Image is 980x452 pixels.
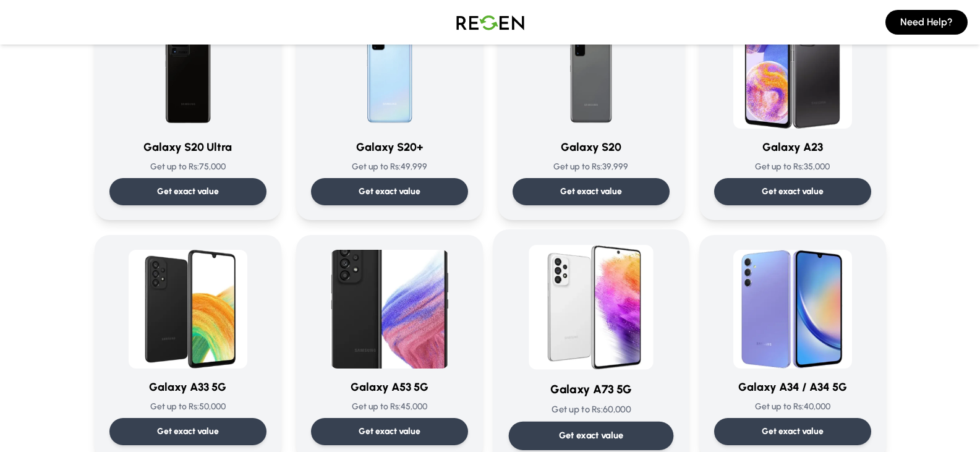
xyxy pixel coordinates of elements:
p: Get exact value [560,185,622,198]
p: Get up to Rs: 50,000 [109,401,266,413]
img: Galaxy A23 [733,10,852,129]
h3: Galaxy S20 Ultra [109,139,266,156]
img: Galaxy A73 5G [529,245,654,370]
p: Get up to Rs: 75,000 [109,161,266,173]
h3: Galaxy S20 [513,139,670,156]
p: Get exact value [762,185,824,198]
img: Galaxy S20+ [330,10,449,129]
p: Get exact value [359,425,420,438]
p: Get up to Rs: 35,000 [714,161,871,173]
h3: Galaxy A23 [714,139,871,156]
img: Galaxy A34 / A34 5G [733,250,852,369]
h3: Galaxy A53 5G [311,378,468,396]
button: Need Help? [885,10,968,35]
h3: Galaxy A33 5G [109,378,266,396]
p: Get exact value [359,185,420,198]
img: Galaxy A53 5G [330,250,449,369]
p: Get up to Rs: 39,999 [513,161,670,173]
p: Get up to Rs: 49,999 [311,161,468,173]
p: Get exact value [157,185,219,198]
img: Logo [447,5,534,40]
h3: Galaxy S20+ [311,139,468,156]
h3: Galaxy A34 / A34 5G [714,378,871,396]
img: Galaxy S20 Ultra [129,10,247,129]
img: Galaxy A33 5G [129,250,247,369]
p: Get exact value [558,429,623,442]
p: Get up to Rs: 45,000 [311,401,468,413]
p: Get up to Rs: 40,000 [714,401,871,413]
h3: Galaxy A73 5G [508,380,673,398]
p: Get up to Rs: 60,000 [508,403,673,416]
img: Galaxy S20 [532,10,650,129]
p: Get exact value [157,425,219,438]
p: Get exact value [762,425,824,438]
